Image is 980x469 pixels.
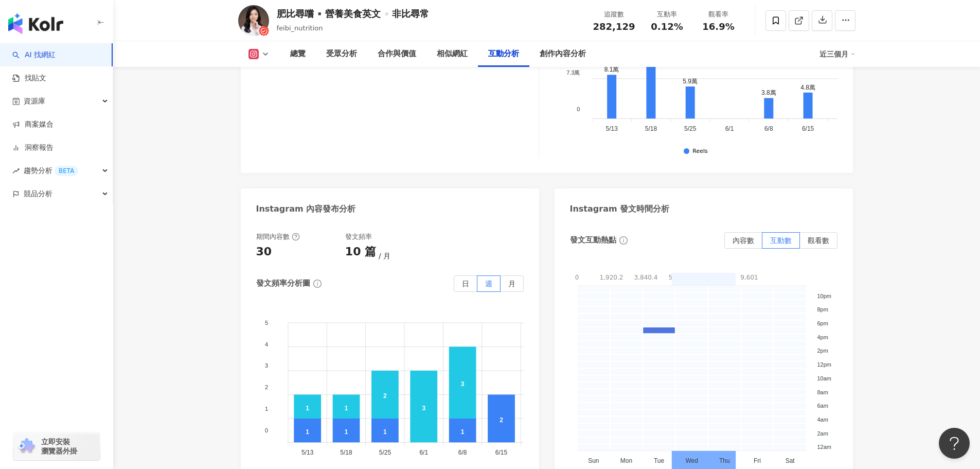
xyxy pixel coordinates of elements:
[764,125,773,132] tspan: 6/8
[277,24,323,32] span: feibi_nutrition
[817,348,828,354] tspan: 2pm
[653,457,664,464] tspan: Tue
[12,167,20,175] span: rise
[13,432,100,460] a: chrome extension立即安裝 瀏覽器外掛
[540,48,586,60] div: 創作內容分析
[754,457,761,464] tspan: Fri
[379,252,390,260] span: 月
[699,9,738,20] div: 觀看率
[817,361,831,368] tspan: 12pm
[817,403,828,409] tspan: 6am
[939,428,970,459] iframe: Help Scout Beacon - Open
[12,73,46,83] a: 找貼文
[419,449,428,456] tspan: 6/1
[256,232,300,241] div: 期間內容數
[55,166,78,176] div: BETA
[508,280,515,288] span: 月
[290,48,306,60] div: 總覽
[817,306,828,312] tspan: 8pm
[312,278,323,289] span: info-circle
[577,106,580,112] tspan: 0
[620,457,632,464] tspan: Mon
[437,48,468,60] div: 相似網紅
[462,280,469,288] span: 日
[566,69,580,75] tspan: 7.3萬
[733,236,754,245] span: 內容數
[770,236,792,245] span: 互動數
[485,280,492,288] span: 週
[238,5,269,36] img: KOL Avatar
[265,427,268,433] tspan: 0
[378,48,416,60] div: 合作與價值
[8,13,63,34] img: logo
[645,125,657,132] tspan: 5/18
[458,449,467,456] tspan: 6/8
[277,7,429,20] div: 肥比尋嚐▪️營養美食英文▫️非比尋常
[817,293,831,299] tspan: 10pm
[651,22,683,32] span: 0.12%
[345,244,376,260] div: 10 篇
[265,320,268,326] tspan: 5
[802,125,814,132] tspan: 6/15
[570,203,670,215] div: Instagram 發文時間分析
[819,46,856,62] div: 近三個月
[817,444,831,450] tspan: 12am
[588,457,599,464] tspan: Sun
[41,437,77,456] span: 立即安裝 瀏覽器外掛
[570,235,616,246] div: 發文互動熱點
[808,236,829,245] span: 觀看數
[340,449,352,456] tspan: 5/18
[24,159,78,182] span: 趨勢分析
[24,182,52,205] span: 競品分析
[345,232,372,241] div: 發文頻率
[265,406,268,412] tspan: 1
[12,119,54,130] a: 商案媒合
[817,430,828,437] tspan: 2am
[265,341,268,347] tspan: 4
[702,22,734,32] span: 16.9%
[24,90,45,113] span: 資源庫
[326,48,357,60] div: 受眾分析
[256,244,272,260] div: 30
[605,125,618,132] tspan: 5/13
[488,48,519,60] div: 互動分析
[817,334,828,340] tspan: 4pm
[12,50,56,60] a: searchAI 找網紅
[265,384,268,390] tspan: 2
[725,125,734,132] tspan: 6/1
[684,125,697,132] tspan: 5/25
[692,148,707,155] div: Reels
[593,21,635,32] span: 282,129
[12,143,54,153] a: 洞察報告
[817,389,828,395] tspan: 8am
[618,235,629,246] span: info-circle
[648,9,687,20] div: 互動率
[685,457,698,464] tspan: Wed
[265,362,268,369] tspan: 3
[719,457,730,464] tspan: Thu
[495,449,507,456] tspan: 6/15
[817,320,828,326] tspan: 6pm
[301,449,314,456] tspan: 5/13
[593,9,635,20] div: 追蹤數
[817,416,828,423] tspan: 4am
[817,375,831,381] tspan: 10am
[785,457,795,464] tspan: Sat
[379,449,391,456] tspan: 5/25
[256,203,356,215] div: Instagram 內容發布分析
[256,278,310,289] div: 發文頻率分析圖
[16,438,37,455] img: chrome extension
